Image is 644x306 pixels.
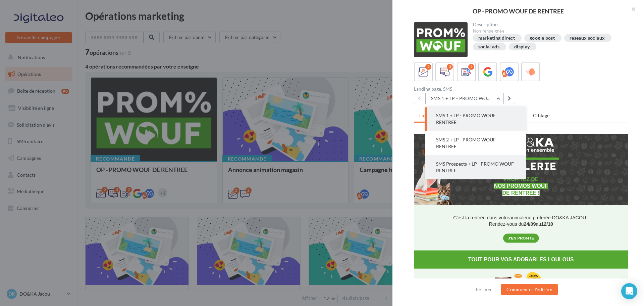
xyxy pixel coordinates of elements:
span: SMS 1 + LP - PROMO WOUF RENTREE [436,113,496,125]
div: marketing direct [478,36,515,41]
strong: 12/10 [178,123,195,130]
div: 2 [425,64,431,70]
span: Ciblage [533,113,549,118]
div: 3 [447,64,453,70]
div: google post [530,36,555,41]
div: Description [473,22,623,27]
button: SMS Prospects + LP - PROMO WOUF RENTREE [425,155,526,179]
button: Fermer [473,286,495,294]
div: false [31,172,269,180]
span: SMS 2 + LP - PROMO WOUF RENTREE [436,137,496,149]
span: DE RENTRÉE ! [124,79,176,87]
a: J'EN PROFITE [131,143,168,149]
button: Commencer l'édition [501,284,558,295]
div: 2 [468,64,474,70]
div: display [514,44,530,49]
span: animalerie préférée DO&KA JACOU ! [133,114,245,121]
button: SMS 2 + LP - PROMO WOUF RENTREE [425,131,526,155]
div: Landing page, SMS [414,87,518,91]
button: SMS 1 + LP - PROMO WOUF RENTREE [425,93,504,104]
div: social ads [478,44,500,49]
button: SMS 1 + LP - PROMO WOUF RENTREE [425,107,526,131]
span: PROFITEZ DE [125,59,174,68]
span: SMS Prospects + LP - PROMO WOUF RENTREE [436,161,514,173]
span: TOUT POUR VOS ADORABLES LOULOUS [76,172,223,180]
img: logo_doka_Animalerie_Horizontal_fond_transparent-4.png [49,3,251,56]
span: Rendez-vous du au [105,123,195,130]
div: Non renseignée [473,28,623,34]
strong: 24/09 [154,123,170,130]
span: NOS PROMOS WOUF [112,69,187,77]
span: C'est la rentrée dans votre [55,114,133,121]
div: OP - PROMO WOUF DE RENTREE [403,8,633,14]
div: Open Intercom Messenger [621,283,637,299]
div: reseaux sociaux [570,36,605,41]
